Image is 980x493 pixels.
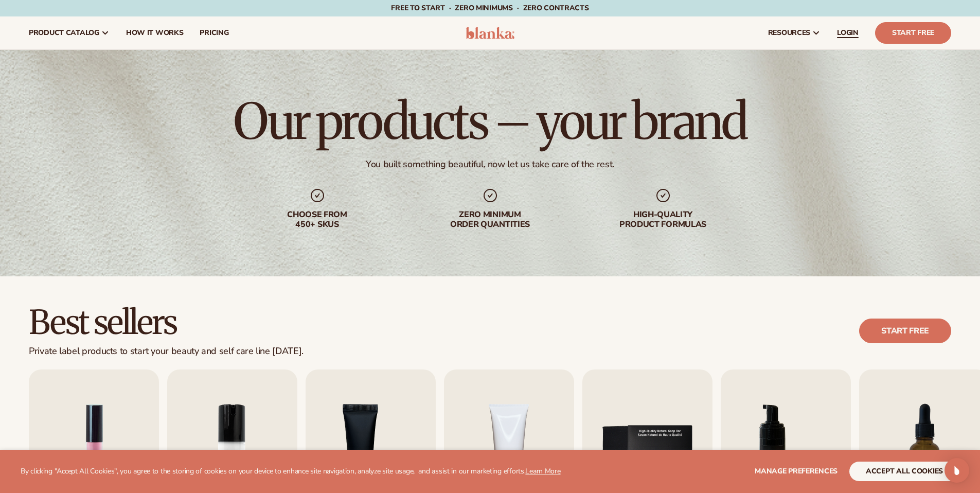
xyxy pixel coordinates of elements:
[760,16,829,49] a: resources
[859,319,951,343] a: Start free
[191,16,237,49] a: pricing
[21,16,118,49] a: product catalog
[391,3,589,13] span: Free to start · ZERO minimums · ZERO contracts
[945,458,969,483] div: Open Intercom Messenger
[424,210,556,230] div: Zero minimum order quantities
[597,210,729,230] div: High-quality product formulas
[366,159,614,170] div: You built something beautiful, now let us take care of the rest.
[466,27,514,39] img: logo
[29,29,99,37] span: product catalog
[525,466,560,476] a: Learn More
[21,467,561,476] p: By clicking "Accept All Cookies", you agree to the storing of cookies on your device to enhance s...
[126,29,184,37] span: How It Works
[849,462,959,481] button: accept all cookies
[200,29,228,37] span: pricing
[829,16,867,49] a: LOGIN
[875,22,951,44] a: Start Free
[252,210,383,230] div: Choose from 450+ Skus
[234,97,746,146] h1: Our products – your brand
[118,16,192,49] a: How It Works
[768,29,810,37] span: resources
[837,29,859,37] span: LOGIN
[29,305,304,340] h2: Best sellers
[755,462,838,481] button: Manage preferences
[755,466,838,476] span: Manage preferences
[29,346,304,357] div: Private label products to start your beauty and self care line [DATE].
